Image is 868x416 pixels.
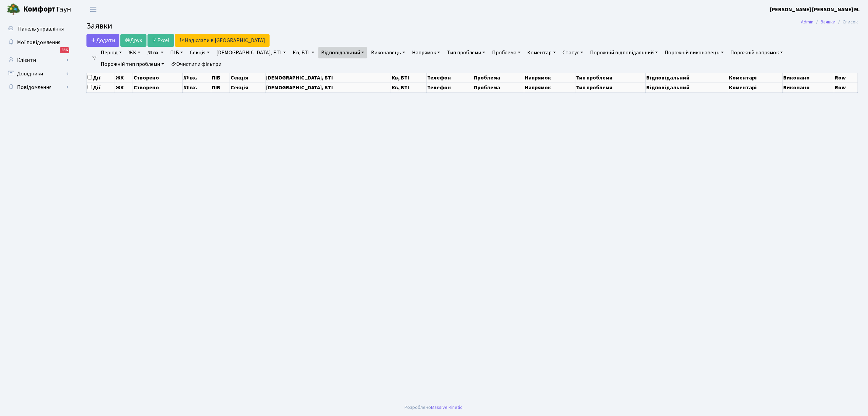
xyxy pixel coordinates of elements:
[427,73,473,83] th: Телефон
[60,47,69,53] div: 836
[120,34,146,47] a: Друк
[782,83,834,92] th: Виконано
[144,47,166,58] a: № вх.
[782,73,834,83] th: Виконано
[3,36,71,49] a: Мої повідомлення836
[265,83,391,92] th: [DEMOGRAPHIC_DATA], БТІ
[405,404,463,411] div: Розроблено .
[230,73,265,83] th: Секція
[821,18,835,25] a: Заявки
[368,47,408,58] a: Виконавець
[728,73,783,83] th: Коментарі
[290,47,317,58] a: Кв, БТІ
[126,47,143,58] a: ЖК
[560,47,586,58] a: Статус
[834,83,858,92] th: Row
[167,47,186,58] a: ПІБ
[770,6,860,13] b: [PERSON_NAME] [PERSON_NAME] М.
[211,73,230,83] th: ПІБ
[98,47,124,58] a: Період
[115,73,133,83] th: ЖК
[834,73,858,83] th: Row
[444,47,488,58] a: Тип проблеми
[391,83,427,92] th: Кв, БТІ
[770,5,860,14] a: [PERSON_NAME] [PERSON_NAME] М.
[18,25,64,33] span: Панель управління
[98,58,167,70] a: Порожній тип проблеми
[147,34,174,47] a: Excel
[662,47,726,58] a: Порожній виконавець
[524,83,575,92] th: Напрямок
[230,83,265,92] th: Секція
[87,73,115,83] th: Дії
[214,47,289,58] a: [DEMOGRAPHIC_DATA], БТІ
[133,73,182,83] th: Створено
[3,80,71,94] a: Повідомлення
[23,4,56,15] b: Комфорт
[646,83,728,92] th: Відповідальний
[85,4,102,15] button: Переключити навігацію
[175,34,270,47] a: Надіслати в [GEOGRAPHIC_DATA]
[473,73,524,83] th: Проблема
[525,47,558,58] a: Коментар
[318,47,367,58] a: Відповідальний
[728,47,786,58] a: Порожній напрямок
[3,22,71,36] a: Панель управління
[3,67,71,80] a: Довідники
[17,39,60,46] span: Мої повідомлення
[431,404,462,411] a: Massive Kinetic
[182,73,211,83] th: № вх.
[575,73,645,83] th: Тип проблеми
[91,37,115,44] span: Додати
[133,83,182,92] th: Створено
[168,58,224,70] a: Очистити фільтри
[3,53,71,67] a: Клієнти
[211,83,230,92] th: ПІБ
[182,83,211,92] th: № вх.
[87,83,115,92] th: Дії
[489,47,523,58] a: Проблема
[791,15,868,29] nav: breadcrumb
[646,73,728,83] th: Відповідальний
[427,83,473,92] th: Телефон
[835,18,858,26] li: Список
[23,4,71,15] span: Таун
[728,83,783,92] th: Коментарі
[801,18,813,25] a: Admin
[265,73,391,83] th: [DEMOGRAPHIC_DATA], БТІ
[409,47,443,58] a: Напрямок
[524,73,575,83] th: Напрямок
[86,20,112,32] span: Заявки
[473,83,524,92] th: Проблема
[115,83,133,92] th: ЖК
[587,47,660,58] a: Порожній відповідальний
[7,3,20,16] img: logo.png
[575,83,645,92] th: Тип проблеми
[391,73,427,83] th: Кв, БТІ
[187,47,212,58] a: Секція
[86,34,119,47] a: Додати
